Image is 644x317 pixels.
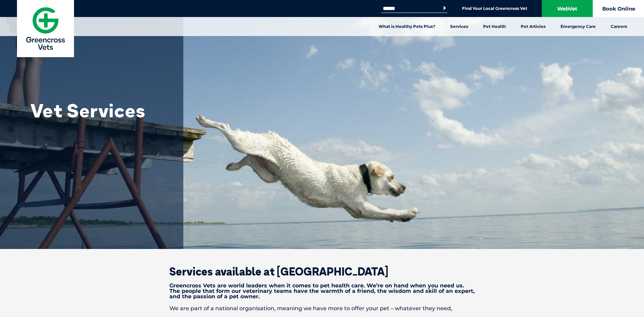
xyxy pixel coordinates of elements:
a: Services [443,17,476,36]
h2: Services available at [GEOGRAPHIC_DATA] [146,266,499,277]
a: Pet Health [476,17,513,36]
a: Pet Articles [513,17,553,36]
a: Emergency Care [553,17,603,36]
a: Find Your Local Greencross Vet [462,6,527,11]
a: Careers [603,17,634,36]
strong: Greencross Vets are world leaders when it comes to pet health care. We’re on hand when you need u... [169,282,475,300]
a: What is Healthy Pets Plus? [371,17,443,36]
h1: Vet Services [31,100,166,121]
button: Search [441,5,448,12]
